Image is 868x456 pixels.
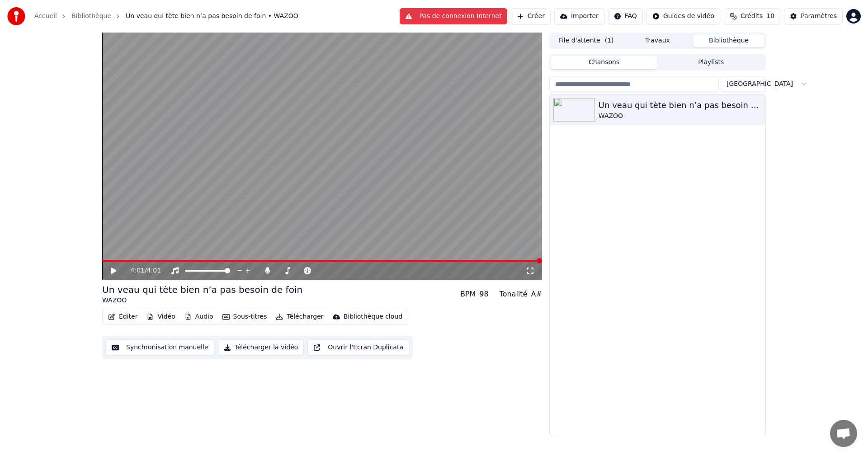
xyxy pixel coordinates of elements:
[219,310,271,323] button: Sous-titres
[71,12,111,21] a: Bibliothèque
[531,289,542,300] div: A#
[272,310,327,323] button: Télécharger
[104,310,141,323] button: Éditer
[181,310,217,323] button: Audio
[726,80,793,89] span: [GEOGRAPHIC_DATA]
[622,34,693,47] button: Travaux
[131,266,145,275] span: 4:01
[500,289,528,300] div: Tonalité
[34,12,298,21] nav: breadcrumb
[554,8,604,24] button: Importer
[106,339,214,356] button: Synchronisation manuelle
[143,310,179,323] button: Vidéo
[102,283,302,296] div: Un veau qui tète bien n’a pas besoin de foin
[608,8,643,24] button: FAQ
[657,56,764,69] button: Playlists
[460,289,476,300] div: BPM
[693,34,764,47] button: Bibliothèque
[511,8,551,24] button: Créer
[605,36,614,45] span: ( 1 )
[784,8,843,24] button: Paramètres
[131,266,152,275] div: /
[724,8,780,24] button: Crédits10
[599,112,762,121] div: WAZOO
[479,289,488,300] div: 98
[344,312,402,321] div: Bibliothèque cloud
[400,8,507,24] button: Pas de connexion Internet
[218,339,304,356] button: Télécharger la vidéo
[741,12,763,21] span: Crédits
[7,7,25,25] img: youka
[102,296,302,305] div: WAZOO
[34,12,57,21] a: Accueil
[551,34,622,47] button: File d'attente
[126,12,298,21] span: Un veau qui tète bien n’a pas besoin de foin • WAZOO
[599,99,762,112] div: Un veau qui tète bien n’a pas besoin de foin
[801,12,837,21] div: Paramètres
[646,8,720,24] button: Guides de vidéo
[307,339,409,356] button: Ouvrir l'Ecran Duplicata
[830,420,857,447] a: Ouvrir le chat
[551,56,658,69] button: Chansons
[766,12,774,21] span: 10
[147,266,161,275] span: 4:01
